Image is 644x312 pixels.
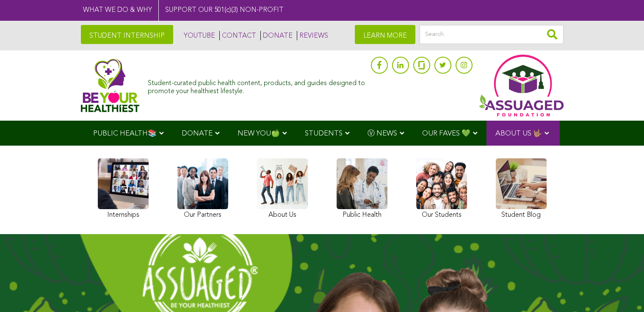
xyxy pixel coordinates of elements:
[602,271,644,312] iframe: Chat Widget
[81,25,173,44] a: STUDENT INTERNSHIP
[219,31,256,40] a: CONTACT
[260,31,293,40] a: DONATE
[305,130,343,137] span: STUDENTS
[238,130,280,137] span: NEW YOU🍏
[495,130,542,137] span: ABOUT US 🤟🏽
[182,130,213,137] span: DONATE
[368,130,397,137] span: Ⓥ NEWS
[418,61,424,69] img: glassdoor
[182,31,215,40] a: YOUTUBE
[422,130,470,137] span: OUR FAVES 💚
[148,75,366,96] div: Student-curated public health content, products, and guides designed to promote your healthiest l...
[93,130,157,137] span: PUBLIC HEALTH📚
[420,25,564,44] input: Search
[297,31,328,40] a: REVIEWS
[81,58,140,112] img: Assuaged
[81,121,564,146] div: Navigation Menu
[355,25,415,44] a: LEARN MORE
[479,55,564,116] img: Assuaged App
